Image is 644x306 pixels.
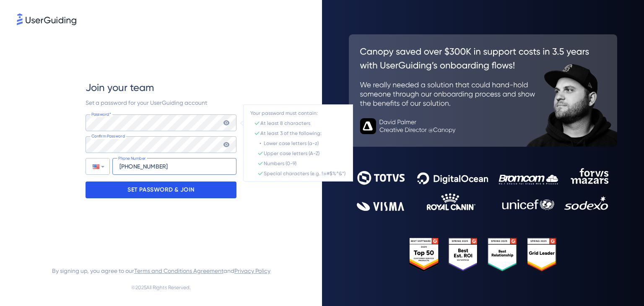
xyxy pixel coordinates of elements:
[250,110,318,117] div: Your password must contain:
[134,267,223,274] a: Terms and Conditions Agreement
[349,34,617,147] img: 26c0aa7c25a843aed4baddd2b5e0fa68.svg
[86,99,207,106] span: Set a password for your UserGuiding account
[409,238,557,271] img: 25303e33045975176eb484905ab012ff.svg
[264,170,345,177] div: Special characters (e.g. !@#$%^&*)
[127,183,195,197] p: SET PASSWORD & JOIN
[86,81,154,94] span: Join your team
[260,120,310,127] div: At least 8 characters
[86,158,109,174] div: United States: + 1
[264,140,319,147] div: Lower case letters (a-z)
[131,283,191,293] span: © 2025 All Rights Reserved.
[264,160,296,167] div: Numbers (0-9)
[52,266,270,276] span: By signing up, you agree to our and
[112,158,236,175] input: Phone Number
[234,267,270,274] a: Privacy Policy
[17,13,76,25] img: 8faab4ba6bc7696a72372aa768b0286c.svg
[264,150,319,157] div: Upper case letters (A-Z)
[357,168,609,211] img: 9302ce2ac39453076f5bc0f2f2ca889b.svg
[260,130,322,137] div: At least 3 of the following:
